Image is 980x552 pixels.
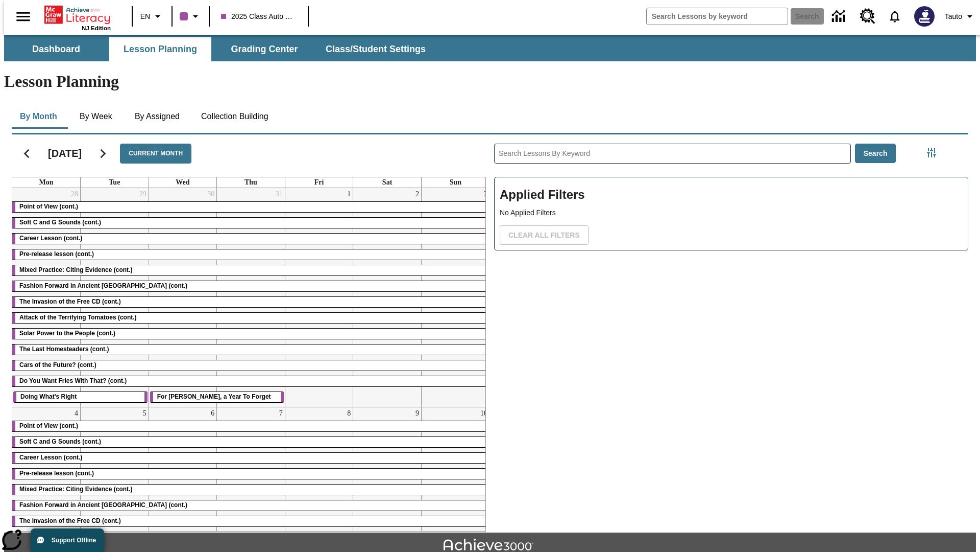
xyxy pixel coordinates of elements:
button: Grading Center [213,37,315,61]
a: Monday [37,177,56,188]
h2: Applied Filters [500,182,963,208]
div: SubNavbar [4,35,976,61]
div: Point of View (cont.) [12,421,489,431]
button: Language: EN, Select a language [136,7,168,26]
div: SubNavbar [4,37,435,61]
td: August 2, 2025 [353,188,422,407]
div: Point of View (cont.) [12,202,489,212]
div: Search [486,130,968,532]
span: Tauto [945,11,962,22]
span: 2025 Class Auto Grade 13 [221,11,297,22]
div: Doing What's Right [13,392,148,402]
a: August 5, 2025 [141,407,149,420]
a: August 3, 2025 [482,188,489,200]
button: Select a new avatar [908,3,941,30]
a: Thursday [242,177,259,188]
div: Career Lesson (cont.) [12,453,489,463]
button: By Assigned [127,104,188,129]
button: Next [90,141,116,167]
div: Calendar [4,130,486,532]
td: August 3, 2025 [421,188,489,407]
div: Career Lesson (cont.) [12,234,489,244]
div: Pre-release lesson (cont.) [12,249,489,260]
button: By Month [12,104,65,129]
button: Previous [14,141,40,167]
p: No Applied Filters [500,208,963,218]
span: For Armstrong, a Year To Forget [157,393,271,400]
span: Mixed Practice: Citing Evidence (cont.) [19,486,132,493]
td: July 29, 2025 [81,188,149,407]
a: August 6, 2025 [209,407,216,420]
button: Open side menu [8,2,38,32]
span: Pre-release lesson (cont.) [19,470,94,477]
span: EN [140,11,150,22]
div: Fashion Forward in Ancient Rome (cont.) [12,500,489,511]
div: Mixed Practice: Citing Evidence (cont.) [12,265,489,275]
span: Do You Want Fries With That? (cont.) [19,377,127,384]
span: Career Lesson (cont.) [19,235,82,242]
span: Point of View (cont.) [19,203,78,210]
span: Career Lesson (cont.) [19,454,82,461]
span: Pre-release lesson (cont.) [19,250,94,258]
div: Applied Filters [494,177,968,250]
a: August 2, 2025 [413,188,421,200]
a: July 28, 2025 [69,188,80,200]
span: Attack of the Terrifying Tomatoes (cont.) [19,314,137,321]
button: Support Offline [31,528,104,552]
div: Pre-release lesson (cont.) [12,469,489,479]
a: August 10, 2025 [478,407,489,420]
div: Do You Want Fries With That? (cont.) [12,376,489,386]
a: August 4, 2025 [72,407,80,420]
div: Mixed Practice: Citing Evidence (cont.) [12,485,489,495]
button: Collection Building [193,104,277,129]
span: Point of View (cont.) [19,422,78,429]
a: Resource Center, Will open in new tab [854,3,881,30]
button: Current Month [120,144,191,164]
a: Tuesday [107,177,122,188]
div: The Last Homesteaders (cont.) [12,344,489,355]
td: July 31, 2025 [217,188,285,407]
button: Lesson Planning [109,37,211,61]
span: Mixed Practice: Citing Evidence (cont.) [19,266,132,273]
div: Cars of the Future? (cont.) [12,360,489,371]
span: Soft C and G Sounds (cont.) [19,219,101,226]
button: Class/Student Settings [317,37,434,61]
div: Soft C and G Sounds (cont.) [12,218,489,228]
span: Fashion Forward in Ancient Rome (cont.) [19,282,187,289]
td: July 28, 2025 [12,188,81,407]
a: Data Center [826,3,854,31]
a: Wednesday [174,177,191,188]
a: Sunday [448,177,463,188]
span: Doing What's Right [20,393,77,400]
a: Home [44,5,111,25]
div: For Armstrong, a Year To Forget [150,392,284,402]
input: Search Lessons By Keyword [495,144,850,163]
div: Home [44,4,111,31]
img: Avatar [914,6,935,27]
span: Support Offline [52,537,96,544]
a: July 29, 2025 [137,188,149,200]
button: By Week [70,104,121,129]
a: August 7, 2025 [277,407,285,420]
a: July 31, 2025 [274,188,285,200]
a: Saturday [380,177,394,188]
a: August 8, 2025 [345,407,353,420]
button: Profile/Settings [941,7,980,26]
a: Notifications [881,3,908,30]
div: Soft C and G Sounds (cont.) [12,437,489,447]
a: August 1, 2025 [345,188,353,200]
span: The Last Homesteaders (cont.) [19,346,109,353]
div: Solar Power to the People (cont.) [12,329,489,339]
span: Fashion Forward in Ancient Rome (cont.) [19,501,187,509]
a: Friday [312,177,326,188]
span: NJ Edition [82,25,111,31]
span: Solar Power to the People (cont.) [19,330,115,337]
h1: Lesson Planning [4,72,976,91]
button: Class color is purple. Change class color [176,7,206,26]
input: search field [647,8,788,25]
div: The Invasion of the Free CD (cont.) [12,516,489,526]
span: The Invasion of the Free CD (cont.) [19,517,121,524]
td: July 30, 2025 [149,188,217,407]
a: July 30, 2025 [205,188,216,200]
div: Fashion Forward in Ancient Rome (cont.) [12,281,489,291]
